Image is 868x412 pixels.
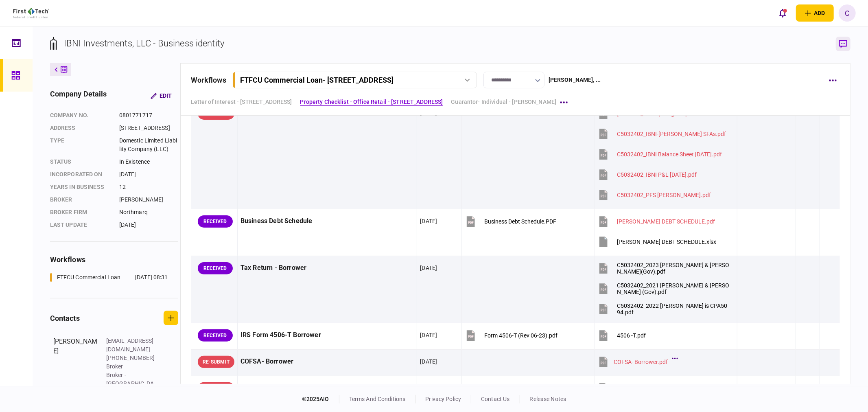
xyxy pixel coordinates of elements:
[50,124,111,132] div: address
[614,359,668,365] div: COFSA- Borrower.pdf
[302,395,339,403] div: © 2025 AIO
[119,208,178,217] div: Northmarq
[119,170,178,179] div: [DATE]
[420,357,437,366] div: [DATE]
[50,254,178,265] div: workflows
[774,4,791,22] button: open notifications list
[617,239,716,245] div: JOHNNY DEBT SCHEDULE.xlsx
[198,262,233,274] div: RECEIVED
[617,192,711,198] div: C5032402_PFS Johnny Ganim.pdf
[597,165,697,184] button: C5032402_IBNI P&L 12.31.24.pdf
[241,212,414,230] div: Business Debt Schedule
[597,212,715,230] button: jOHNNY DEBT SCHEDULE.pdf
[597,300,730,318] button: C5032402_2022 GANIM, JOHNNY PW is CPA5094.pdf
[119,158,178,166] div: In Existence
[119,124,178,132] div: [STREET_ADDRESS]
[617,218,715,225] div: jOHNNY DEBT SCHEDULE.pdf
[64,37,224,50] div: IBNI Investments, LLC - Business identity
[50,273,168,282] a: FTFCU Commercial Loan[DATE] 08:31
[144,88,178,103] button: Edit
[530,396,566,402] a: release notes
[617,151,722,158] div: C5032402_IBNI Balance Sheet 12.31.24.pdf
[597,125,726,143] button: C5032402_IBNI-Johnny Ganim SFAs.pdf
[617,282,730,295] div: C5032402_2021 GANIM, JOHNNY I & SANDRA (Gov).pdf
[50,221,111,229] div: last update
[50,111,111,120] div: company no.
[240,76,394,84] div: FTFCU Commercial Loan - [STREET_ADDRESS]
[484,332,558,339] div: Form 4506-T (Rev 06-23).pdf
[119,221,178,229] div: [DATE]
[300,98,443,106] a: Property Checklist - Office Retail - [STREET_ADDRESS]
[481,396,509,402] a: contact us
[50,208,111,217] div: broker firm
[349,396,406,402] a: terms and conditions
[119,136,178,153] div: Domestic Limited Liability Company (LLC)
[597,186,711,204] button: C5032402_PFS Johnny Ganim.pdf
[106,354,159,362] div: [PHONE_NUMBER]
[50,183,111,191] div: years in business
[451,98,556,106] a: Guarantor- Individual - [PERSON_NAME]
[241,353,414,371] div: COFSA- Borrower
[597,353,676,371] button: COFSA- Borrower.pdf
[233,72,477,88] button: FTFCU Commercial Loan- [STREET_ADDRESS]
[50,158,111,166] div: status
[597,279,730,298] button: C5032402_2021 GANIM, JOHNNY I & SANDRA (Gov).pdf
[617,302,730,316] div: C5032402_2022 GANIM, JOHNNY PW is CPA5094.pdf
[119,183,178,191] div: 12
[425,396,461,402] a: privacy policy
[241,259,414,277] div: Tax Return - Borrower
[241,326,414,344] div: IRS Form 4506-T Borrower
[420,264,437,272] div: [DATE]
[106,337,159,354] div: [EMAIL_ADDRESS][DOMAIN_NAME]
[198,215,233,228] div: RECEIVED
[50,170,111,179] div: incorporated on
[597,259,730,277] button: C5032402_2023 GANIM, JOHNNY I & SANDRA(Gov).pdf
[50,313,80,324] div: contacts
[53,337,98,388] div: [PERSON_NAME]
[50,195,111,204] div: Broker
[106,362,159,371] div: Broker
[420,331,437,339] div: [DATE]
[420,217,437,225] div: [DATE]
[106,371,159,388] div: Broker - [GEOGRAPHIC_DATA]
[549,76,601,84] div: [PERSON_NAME] , ...
[198,329,233,342] div: RECEIVED
[119,111,178,120] div: 0801771717
[597,379,693,397] button: IBNI Uvalde 2024 YE.pdf
[465,212,556,230] button: Business Debt Schedule.PDF
[191,75,226,85] div: workflows
[465,326,558,344] button: Form 4506-T (Rev 06-23).pdf
[839,4,856,22] button: C
[617,262,730,275] div: C5032402_2023 GANIM, JOHNNY I & SANDRA(Gov).pdf
[597,145,722,163] button: C5032402_IBNI Balance Sheet 12.31.24.pdf
[597,232,716,251] button: JOHNNY DEBT SCHEDULE.xlsx
[119,195,178,204] div: [PERSON_NAME]
[198,356,234,368] div: RE-SUBMIT
[241,379,414,397] div: Property Operating Statements
[135,273,168,282] div: [DATE] 08:31
[57,273,121,282] div: FTFCU Commercial Loan
[617,332,646,339] div: 4506 -T.pdf
[13,8,49,18] img: client company logo
[484,218,556,225] div: Business Debt Schedule.PDF
[617,171,697,178] div: C5032402_IBNI P&L 12.31.24.pdf
[617,131,726,137] div: C5032402_IBNI-Johnny Ganim SFAs.pdf
[198,382,234,394] div: RE-SUBMIT
[597,326,646,344] button: 4506 -T.pdf
[796,4,834,22] button: open adding identity options
[191,98,292,106] a: Letter of Interest - [STREET_ADDRESS]
[50,88,107,103] div: company details
[50,136,111,153] div: Type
